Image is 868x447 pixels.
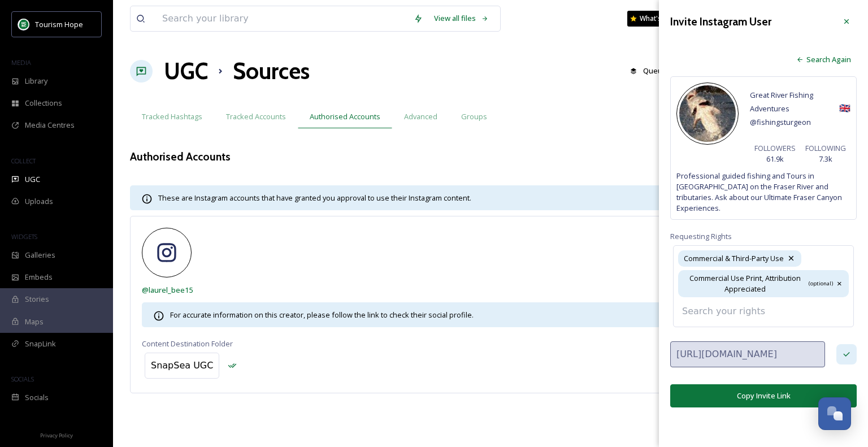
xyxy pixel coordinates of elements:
[170,310,474,320] span: For accurate information on this creator, please follow the link to check their social profile.
[684,273,806,294] span: Commercial Use Print, Attribution Appreciated
[25,76,47,86] span: Library
[679,85,736,142] img: 11312201_903001293100244_107307947_a.jpg
[809,280,833,288] span: (optional)
[624,60,683,82] a: Queued
[310,111,380,122] span: Authorised Accounts
[684,253,784,264] span: Commercial & Third-Party Use
[25,272,53,283] span: Embeds
[11,375,34,383] span: SOCIALS
[806,54,851,65] span: Search Again
[11,58,31,67] span: MEDIA
[627,11,684,27] a: What's New
[25,392,49,403] span: Socials
[35,19,83,29] span: Tourism Hope
[142,285,193,295] span: @ laurel_bee15
[40,428,73,441] a: Privacy Policy
[130,149,231,165] h3: Authorised Accounts
[670,231,857,242] span: Requesting Rights
[142,283,193,297] a: @laurel_bee15
[157,6,408,31] input: Search your library
[151,359,213,372] div: SnapSea UGC
[754,143,796,154] span: FOLLOWERS
[819,154,832,164] span: 7.3k
[164,54,208,88] a: UGC
[25,120,75,131] span: Media Centres
[805,143,846,154] span: FOLLOWING
[670,14,771,30] h3: Invite Instagram User
[142,338,233,349] span: Content Destination Folder
[676,299,801,324] input: Search your rights
[25,174,40,185] span: UGC
[40,432,73,439] span: Privacy Policy
[18,19,29,30] img: logo.png
[750,117,811,127] span: @ fishingsturgeon
[428,7,494,29] a: View all files
[670,384,857,407] button: Copy Invite Link
[226,111,286,122] span: Tracked Accounts
[11,232,37,241] span: WIDGETS
[158,193,471,203] span: These are Instagram accounts that have granted you approval to use their Instagram content.
[404,111,437,122] span: Advanced
[766,154,784,164] span: 61.9k
[624,60,677,82] button: Queued
[750,88,850,129] div: 🇬🇧
[676,171,850,214] span: Professional guided fishing and Tours in [GEOGRAPHIC_DATA] on the Fraser River and tributaries. A...
[11,157,36,165] span: COLLECT
[818,397,851,430] button: Open Chat
[25,316,44,327] span: Maps
[25,250,55,261] span: Galleries
[25,196,53,207] span: Uploads
[25,294,49,305] span: Stories
[233,54,310,88] h1: Sources
[142,111,202,122] span: Tracked Hashtags
[461,111,487,122] span: Groups
[25,338,56,349] span: SnapLink
[25,98,62,109] span: Collections
[750,90,813,114] span: Great River Fishing Adventures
